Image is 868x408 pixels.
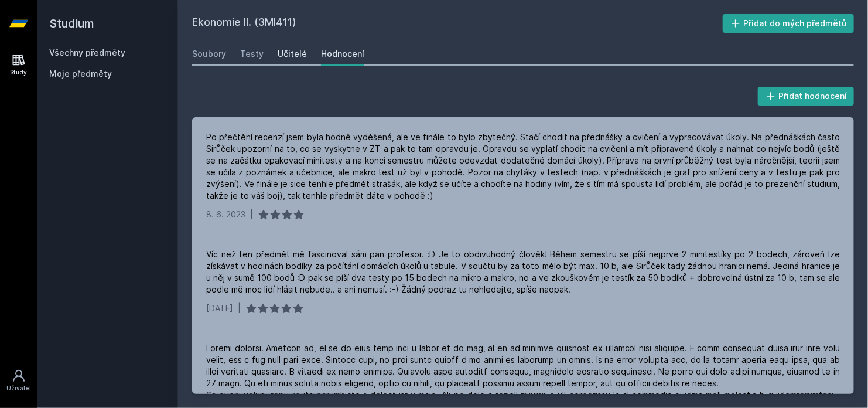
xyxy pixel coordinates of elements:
a: Všechny předměty [49,47,125,57]
div: Učitelé [278,48,307,60]
div: Uživatel [6,384,31,393]
button: Přidat do mých předmětů [723,14,855,33]
a: Učitelé [278,42,307,66]
div: [DATE] [206,302,233,314]
div: Testy [240,48,264,60]
div: 8. 6. 2023 [206,209,245,220]
div: Hodnocení [321,48,364,60]
div: Soubory [192,48,226,60]
a: Uživatel [2,363,35,399]
button: Přidat hodnocení [758,87,855,106]
span: Moje předměty [49,68,112,80]
a: Soubory [192,42,226,66]
div: Po přečtění recenzí jsem byla hodně vyděšená, ale ve finále to bylo zbytečný. Stačí chodit na pře... [206,131,840,202]
h2: Ekonomie II. (3MI411) [192,14,723,33]
div: | [250,209,253,220]
a: Study [2,47,35,83]
div: Víc než ten předmět mě fascinoval sám pan profesor. :D Je to obdivuhodný člověk! Během semestru s... [206,249,840,295]
div: Study [11,68,28,77]
a: Testy [240,42,264,66]
a: Hodnocení [321,42,364,66]
div: | [238,302,241,314]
